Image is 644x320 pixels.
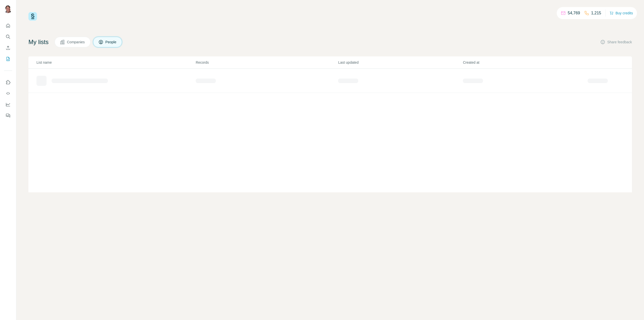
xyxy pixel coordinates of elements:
p: 1,215 [591,10,601,16]
button: Dashboard [4,100,12,109]
button: Use Surfe on LinkedIn [4,78,12,87]
span: People [105,40,117,45]
button: Buy credits [610,10,633,17]
img: Surfe Logo [28,12,37,21]
button: Feedback [4,111,12,120]
p: Created at [463,60,587,65]
p: List name [36,60,195,65]
button: Search [4,32,12,41]
p: Records [196,60,338,65]
button: Enrich CSV [4,43,12,52]
p: Last updated [338,60,462,65]
p: 54,769 [568,10,580,16]
button: Use Surfe API [4,89,12,98]
button: Quick start [4,21,12,30]
button: My lists [4,54,12,63]
button: Share feedback [600,40,632,45]
h4: My lists [28,38,49,46]
span: Companies [67,40,85,45]
img: Avatar [4,5,12,13]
